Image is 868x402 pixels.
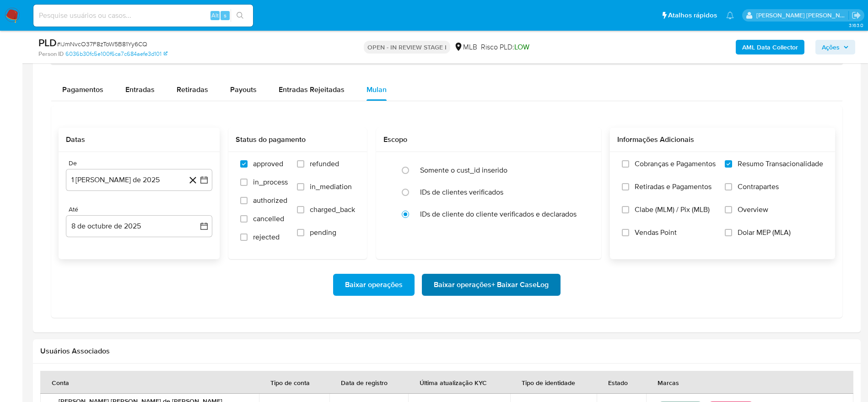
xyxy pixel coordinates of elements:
a: Notificações [726,11,734,19]
b: AML Data Collector [742,40,798,54]
button: Ações [815,40,855,54]
p: OPEN - IN REVIEW STAGE I [364,41,450,54]
button: search-icon [231,9,249,22]
span: Ações [822,40,840,54]
input: Pesquise usuários ou casos... [33,10,253,22]
h2: Usuários Associados [40,347,853,356]
a: 6036b30fc5e100f6ca7c684aefe3d101 [65,50,167,58]
div: MLB [454,42,477,52]
b: Person ID [38,50,64,58]
a: Sair [852,11,861,20]
span: Risco PLD: [481,42,529,52]
span: 3.163.0 [849,22,863,29]
span: LOW [514,42,529,52]
span: Alt [211,11,219,20]
span: s [224,11,226,20]
span: Atalhos rápidos [668,11,717,20]
button: AML Data Collector [736,40,804,54]
b: PLD [38,35,57,50]
span: # iJmNvcO37F8zToW5B81Yy6CQ [57,39,147,49]
p: lucas.santiago@mercadolivre.com [756,11,849,20]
